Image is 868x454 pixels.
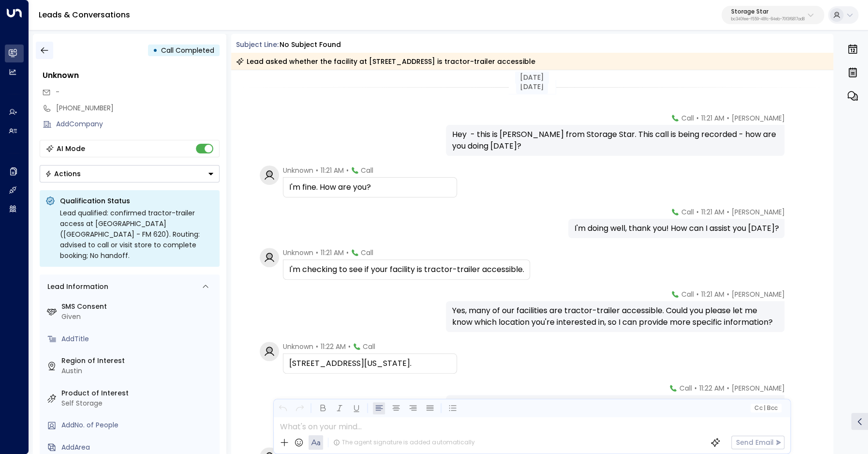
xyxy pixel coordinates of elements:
[236,40,279,49] span: Subject Line:
[361,166,373,175] span: Call
[289,182,451,193] div: I'm fine. How are you?
[452,129,779,152] div: Hey - this is [PERSON_NAME] from Storage Star. This call is being recorded - how are you doing [D...
[721,6,824,24] button: Storage Starbc340fee-f559-48fc-84eb-70f3f6817ad8
[679,383,691,393] span: Call
[333,438,474,447] div: The agent signature is added automatically
[45,169,81,178] div: Actions
[60,196,214,206] p: Qualification Status
[726,113,729,123] span: •
[153,42,158,59] div: •
[321,166,344,175] span: 11:21 AM
[61,442,216,453] div: AddArea
[701,289,724,299] span: 11:21 AM
[348,342,351,351] span: •
[316,342,318,351] span: •
[731,289,784,299] span: [PERSON_NAME]
[277,402,289,414] button: Undo
[61,312,216,322] div: Given
[283,248,313,257] span: Unknown
[764,405,765,411] span: |
[361,248,373,257] span: Call
[731,113,784,123] span: [PERSON_NAME]
[515,71,549,84] div: [DATE]
[161,45,214,55] span: Call Completed
[44,282,108,292] div: Lead Information
[61,420,216,430] div: AddNo. of People
[696,289,698,299] span: •
[61,356,216,366] label: Region of Interest
[788,289,808,309] img: 120_headshot.jpg
[346,166,349,175] span: •
[696,207,698,217] span: •
[363,342,375,351] span: Call
[694,383,696,393] span: •
[731,207,784,217] span: [PERSON_NAME]
[788,207,808,227] img: 120_headshot.jpg
[56,103,220,113] div: [PHONE_NUMBER]
[294,402,306,414] button: Redo
[316,166,318,175] span: •
[681,289,693,299] span: Call
[316,248,318,257] span: •
[280,40,341,50] div: No subject found
[56,119,220,129] div: AddCompany
[236,57,535,66] div: Lead asked whether the facility at [STREET_ADDRESS] is tractor-trailer accessible
[731,9,805,15] p: Storage Star
[61,398,216,409] div: Self Storage
[321,342,346,351] span: 11:22 AM
[61,366,216,376] div: Austin
[346,248,349,257] span: •
[696,113,698,123] span: •
[61,388,216,398] label: Product of Interest
[40,165,220,182] div: Button group with a nested menu
[726,207,729,217] span: •
[788,383,808,403] img: 120_headshot.jpg
[43,70,220,81] div: Unknown
[731,383,784,393] span: [PERSON_NAME]
[60,208,214,261] div: Lead qualified: confirmed tractor-trailer access at [GEOGRAPHIC_DATA] ([GEOGRAPHIC_DATA] - FM 620...
[452,305,779,328] div: Yes, many of our facilities are tractor-trailer accessible. Could you please let me know which lo...
[701,113,724,123] span: 11:21 AM
[57,144,85,153] div: AI Mode
[516,80,548,94] div: [DATE]
[289,264,524,275] div: I'm checking to see if your facility is tractor-trailer accessible.
[699,383,724,393] span: 11:22 AM
[574,223,779,234] div: I'm doing well, thank you! How can I assist you [DATE]?
[731,17,805,21] p: bc340fee-f559-48fc-84eb-70f3f6817ad8
[61,334,216,344] div: AddTitle
[61,302,216,312] label: SMS Consent
[39,9,130,20] a: Leads & Conversations
[726,383,729,393] span: •
[56,87,59,97] span: -
[788,113,808,133] img: 120_headshot.jpg
[681,207,693,217] span: Call
[681,113,693,123] span: Call
[40,165,220,182] button: Actions
[726,289,729,299] span: •
[283,342,313,351] span: Unknown
[283,166,313,175] span: Unknown
[289,358,451,369] div: [STREET_ADDRESS][US_STATE].
[321,248,344,257] span: 11:21 AM
[754,405,778,411] span: Cc Bcc
[750,404,781,413] button: Cc|Bcc
[701,207,724,217] span: 11:21 AM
